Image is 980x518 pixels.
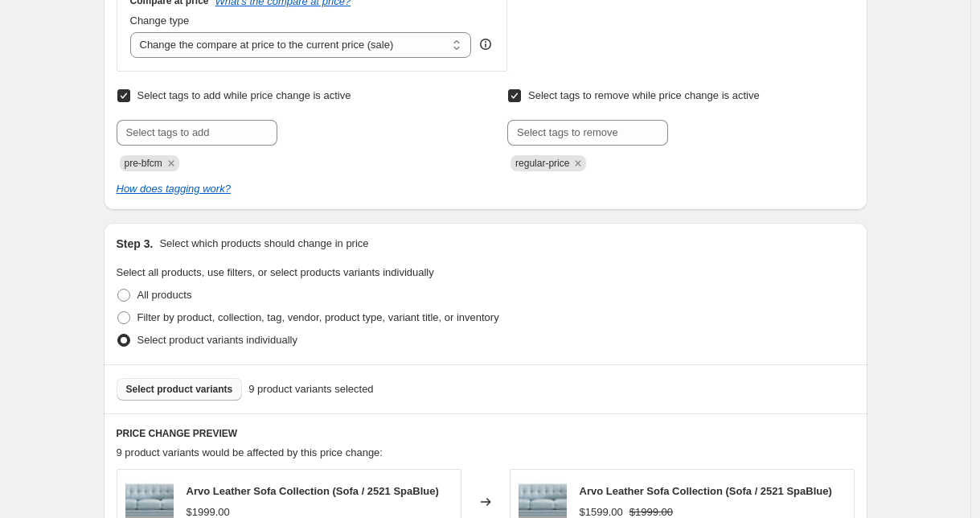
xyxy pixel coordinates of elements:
span: Select product variants individually [137,334,297,346]
span: Change type [130,14,190,27]
button: Select product variants [117,378,243,401]
button: Remove pre-bfcm [164,156,178,171]
p: Select which products should change in price [159,236,368,252]
span: 9 product variants selected [248,381,373,397]
span: Select tags to remove while price change is active [528,89,760,101]
span: Arvo Leather Sofa Collection (Sofa / 2521 SpaBlue) [580,485,832,497]
button: Remove regular-price [571,156,585,171]
input: Select tags to add [117,120,277,146]
input: Select tags to remove [507,120,668,146]
span: Select tags to add while price change is active [137,89,351,101]
h2: Step 3. [117,236,154,252]
span: Select product variants [126,383,233,396]
span: All products [137,289,192,301]
span: Arvo Leather Sofa Collection (Sofa / 2521 SpaBlue) [187,485,439,497]
a: How does tagging work? [117,183,231,195]
h6: PRICE CHANGE PREVIEW [117,427,855,440]
div: help [478,36,494,52]
span: regular-price [515,158,569,169]
span: Select all products, use filters, or select products variants individually [117,266,434,278]
span: pre-bfcm [125,158,162,169]
span: 9 product variants would be affected by this price change: [117,446,383,458]
span: Filter by product, collection, tag, vendor, product type, variant title, or inventory [137,311,499,323]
